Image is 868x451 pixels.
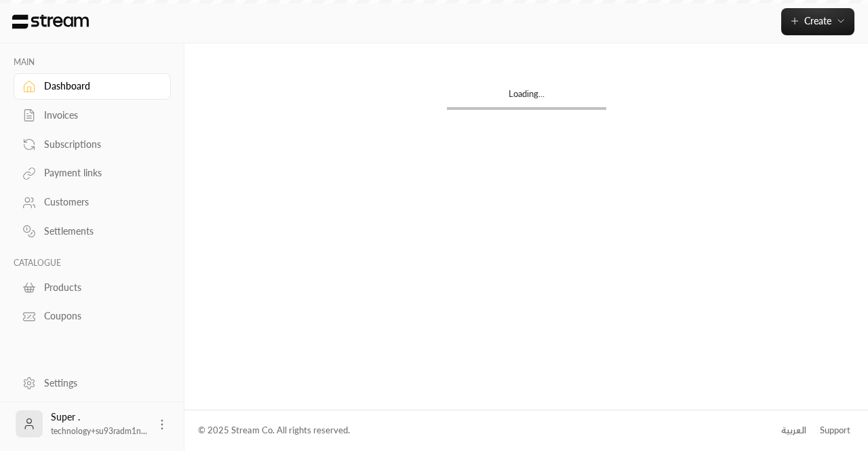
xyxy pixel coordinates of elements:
div: © 2025 Stream Co. All rights reserved. [198,424,350,437]
div: Payment links [44,166,154,180]
span: technology+su93radm1n... [51,426,147,436]
img: Logo [11,14,90,29]
a: Dashboard [14,73,171,100]
div: Super . [51,410,147,437]
a: Subscriptions [14,131,171,157]
div: Loading... [447,87,606,107]
button: Create [781,8,854,35]
div: Dashboard [44,79,154,93]
a: Support [815,418,854,443]
div: Customers [44,195,154,209]
a: Settlements [14,218,171,245]
div: العربية [781,424,806,437]
div: Subscriptions [44,138,154,151]
a: Settings [14,370,171,396]
p: CATALOGUE [14,258,171,269]
span: Create [804,15,831,26]
a: Coupons [14,303,171,330]
div: Coupons [44,309,154,323]
div: Settings [44,376,154,390]
div: Products [44,281,154,294]
a: Payment links [14,160,171,187]
a: Invoices [14,102,171,129]
div: Settlements [44,224,154,238]
p: MAIN [14,57,171,68]
div: Invoices [44,109,154,122]
a: Customers [14,189,171,216]
a: Products [14,274,171,300]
